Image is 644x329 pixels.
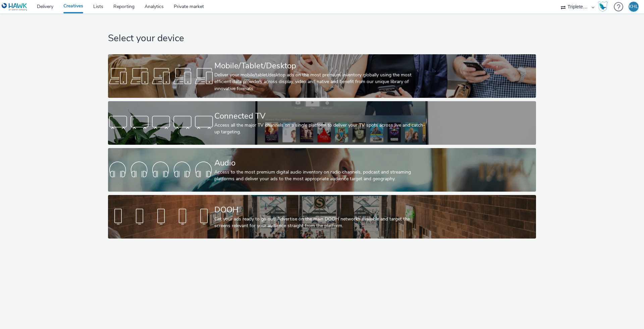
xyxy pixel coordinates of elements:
div: Deliver your mobile/tablet/desktop ads on the most premium inventory globally using the most effi... [214,72,427,92]
div: Access all the major TV channels on a single platform to deliver your TV spots across live and ca... [214,122,427,136]
div: Get your ads ready to go out! Advertise on the main DOOH networks available and target the screen... [214,216,427,229]
a: AudioAccess to the most premium digital audio inventory on radio channels, podcast and streaming ... [108,148,536,192]
div: Audio [214,157,427,169]
h1: Select your device [108,32,536,45]
a: Hawk Academy [598,1,610,12]
div: Access to the most premium digital audio inventory on radio channels, podcast and streaming platf... [214,169,427,183]
a: Mobile/Tablet/DesktopDeliver your mobile/tablet/desktop ads on the most premium inventory globall... [108,54,536,98]
div: Mobile/Tablet/Desktop [214,60,427,72]
img: undefined Logo [2,3,28,11]
div: DOOH [214,204,427,216]
div: KHL [629,2,638,12]
img: Hawk Academy [598,1,608,12]
div: Connected TV [214,110,427,122]
a: Connected TVAccess all the major TV channels on a single platform to deliver your TV spots across... [108,101,536,145]
a: DOOHGet your ads ready to go out! Advertise on the main DOOH networks available and target the sc... [108,195,536,239]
